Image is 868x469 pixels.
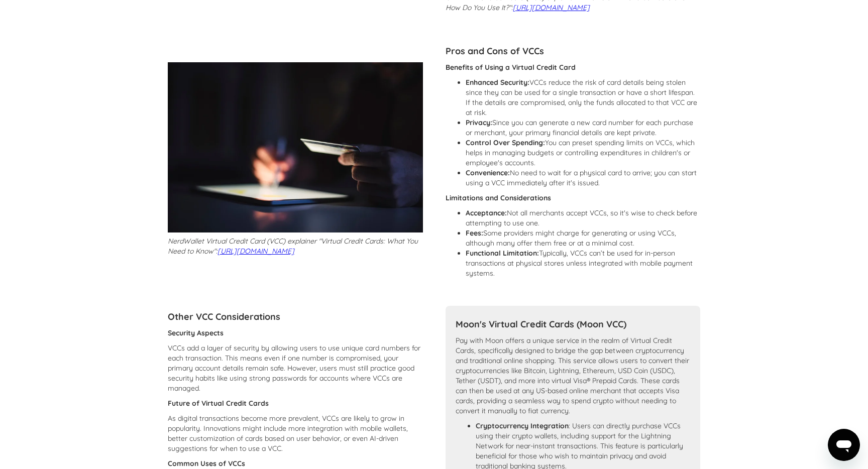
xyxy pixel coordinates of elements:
strong: Common Uses of VCCs [168,459,245,468]
strong: Cryptocurrency Integration [476,421,569,430]
p: NerdWallet Virtual Credit Card (VCC) explainer "Virtual Credit Cards: What You Need to Know": [168,236,423,256]
a: [URL][DOMAIN_NAME] [513,3,590,12]
li: VCCs reduce the risk of card details being stolen since they can be used for a single transaction... [466,77,701,118]
p: VCCs add a layer of security by allowing users to use unique card numbers for each transaction. T... [168,343,423,393]
strong: Control Over Spending: [466,138,545,147]
iframe: Button to launch messaging window [828,429,860,461]
p: As digital transactions become more prevalent, VCCs are likely to grow in popularity. Innovations... [168,413,423,453]
strong: Acceptance: [466,208,507,217]
li: Since you can generate a new card number for each purchase or merchant, your primary financial de... [466,118,701,138]
li: No need to wait for a physical card to arrive; you can start using a VCC immediately after it's i... [466,168,701,188]
strong: Privacy: [466,118,492,127]
li: Typically, VCCs can’t be used for in-person transactions at physical stores unless integrated wit... [466,248,701,278]
li: Some providers might charge for generating or using VCCs, although many offer them free or at a m... [466,228,701,248]
strong: Fees: [466,228,483,238]
strong: Benefits of Using a Virtual Credit Card [446,63,576,72]
h4: Moon's Virtual Credit Cards (Moon VCC) [456,318,691,330]
h4: Pros and Cons of VCCs [446,45,701,57]
strong: Functional Limitation: [466,249,539,258]
li: Not all merchants accept VCCs, so it's wise to check before attempting to use one. [466,208,701,228]
p: Pay with Moon offers a unique service in the realm of Virtual Credit Cards, specifically designed... [456,335,691,416]
strong: Limitations and Considerations [446,193,551,202]
strong: Security Aspects [168,328,224,337]
a: [URL][DOMAIN_NAME] [218,247,294,256]
h4: Other VCC Considerations [168,311,423,323]
li: You can preset spending limits on VCCs, which helps in managing budgets or controlling expenditur... [466,138,701,168]
strong: Convenience: [466,168,510,177]
strong: Future of Virtual Credit Cards [168,399,269,408]
strong: Enhanced Security: [466,78,529,87]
